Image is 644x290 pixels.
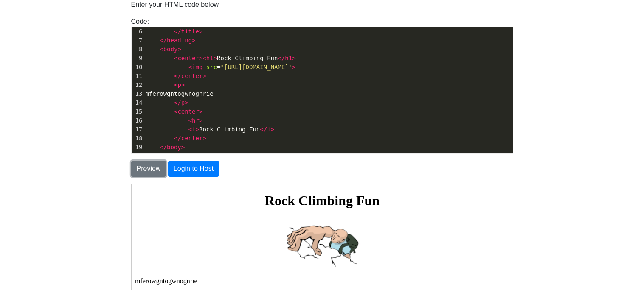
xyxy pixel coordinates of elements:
[206,64,217,70] span: src
[132,107,144,116] div: 15
[181,135,203,142] span: center
[192,126,195,133] span: i
[181,72,203,79] span: center
[146,126,275,133] span: Rock Climbing Fun
[163,46,178,53] span: body
[132,125,144,134] div: 17
[146,90,214,97] span: mferowgntogwnognrie
[188,64,192,70] span: <
[146,64,296,70] span: =
[285,55,292,61] span: h1
[132,89,144,98] div: 13
[192,37,195,44] span: >
[199,108,202,115] span: >
[131,161,166,177] button: Preview
[192,64,202,70] span: img
[132,134,144,143] div: 18
[167,144,181,151] span: body
[192,117,199,124] span: hr
[3,9,378,25] h1: Rock Climbing Fun
[167,37,192,44] span: heading
[188,117,192,124] span: <
[185,99,188,106] span: >
[177,55,199,61] span: center
[214,55,217,61] span: >
[132,54,144,63] div: 9
[196,126,199,133] span: >
[202,135,206,142] span: >
[181,28,199,35] span: title
[199,28,202,35] span: >
[132,116,144,125] div: 16
[271,126,274,133] span: >
[174,55,177,61] span: <
[177,81,181,88] span: p
[125,17,520,154] div: Code:
[278,55,285,61] span: </
[168,161,219,177] button: Login to Host
[292,64,295,70] span: >
[3,93,378,101] p: mferowgntogwnognrie
[132,63,144,72] div: 10
[260,126,267,133] span: </
[181,81,185,88] span: >
[206,55,214,61] span: h1
[132,72,144,81] div: 11
[160,144,167,151] span: </
[132,143,144,152] div: 19
[199,55,206,61] span: ><
[160,37,167,44] span: </
[181,99,185,106] span: p
[267,126,270,133] span: i
[199,117,202,124] span: >
[292,55,295,61] span: >
[188,126,192,133] span: <
[174,72,181,79] span: </
[221,64,292,70] span: "[URL][DOMAIN_NAME]"
[151,34,231,85] img: de3cc1cdb5ddea2f12959cfb2e19178a
[181,144,185,151] span: >
[132,36,144,45] div: 7
[164,112,217,119] i: Rock Climbing Fun
[177,108,199,115] span: center
[146,55,296,61] span: Rock Climbing Fun
[132,45,144,54] div: 8
[177,46,181,53] span: >
[160,46,163,53] span: <
[174,135,181,142] span: </
[132,27,144,36] div: 6
[174,108,177,115] span: <
[202,72,206,79] span: >
[174,28,181,35] span: </
[174,99,181,106] span: </
[132,81,144,89] div: 12
[132,98,144,107] div: 14
[174,81,177,88] span: <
